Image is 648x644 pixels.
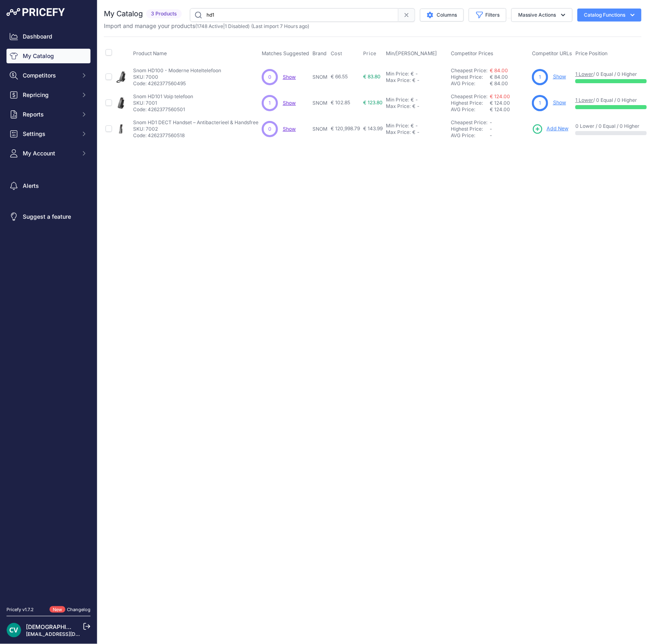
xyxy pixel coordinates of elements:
[363,125,383,131] span: € 143.99
[414,97,418,103] div: -
[133,100,193,106] p: SKU: 7001
[133,93,193,100] p: Snom HD101 Voip telefoon
[50,606,65,613] span: New
[6,146,90,161] button: My Account
[490,119,492,125] span: -
[490,106,529,113] div: € 124.00
[104,8,143,19] h2: My Catalog
[532,123,568,135] a: Add New
[490,132,492,138] span: -
[262,50,309,56] span: Matches Suggested
[412,77,415,84] div: €
[283,126,296,132] a: Show
[575,97,647,103] p: / 0 Equal / 0 Higher
[420,9,464,22] button: Columns
[133,106,193,113] p: Code: 4262377560501
[451,80,490,87] div: AVG Price:
[547,125,568,133] span: Add New
[363,99,383,106] span: € 123.80
[312,126,327,132] p: SNOM
[415,103,420,110] div: -
[133,80,221,87] p: Code: 4262377560495
[451,126,490,132] div: Highest Price:
[386,123,409,129] div: Min Price:
[490,74,508,80] span: € 84.00
[575,50,607,56] span: Price Position
[575,71,593,77] a: 1 Lower
[26,623,221,630] a: [DEMOGRAPHIC_DATA][PERSON_NAME] der ree [DEMOGRAPHIC_DATA]
[490,93,510,99] a: € 124.00
[363,50,377,57] span: Price
[331,73,348,80] span: € 66.55
[133,126,258,132] p: SKU: 7002
[133,74,221,80] p: SKU: 7000
[146,9,182,19] span: 3 Products
[283,74,296,80] a: Show
[6,107,90,122] button: Reports
[411,71,414,77] div: €
[575,123,647,129] p: 0 Lower / 0 Equal / 0 Higher
[6,49,90,63] a: My Catalog
[197,23,223,29] a: 1748 Active
[575,71,647,78] p: / 0 Equal / 0 Higher
[451,74,490,80] div: Highest Price:
[331,99,350,106] span: € 102.85
[451,50,493,56] span: Competitor Prices
[415,129,420,136] div: -
[312,100,327,106] p: SNOM
[190,8,398,22] input: Search
[411,97,414,103] div: €
[26,631,111,637] a: [EMAIL_ADDRESS][DOMAIN_NAME]
[386,77,411,84] div: Max Price:
[6,88,90,102] button: Repricing
[451,132,490,139] div: AVG Price:
[331,125,360,131] span: € 120,998.79
[539,73,541,81] span: 1
[6,68,90,83] button: Competitors
[451,67,487,73] a: Cheapest Price:
[386,129,411,136] div: Max Price:
[331,50,344,57] button: Cost
[415,77,420,84] div: -
[577,9,642,22] button: Catalog Functions
[6,29,90,597] nav: Sidebar
[269,99,271,107] span: 1
[225,23,248,29] a: 1 Disabled
[511,8,573,22] button: Massive Actions
[268,125,271,133] span: 0
[490,80,529,87] div: € 84.00
[133,67,221,74] p: Snom HD100 - Moderne Hoteltelefoon
[67,607,90,612] a: Changelog
[23,130,76,138] span: Settings
[490,100,510,106] span: € 124.00
[23,91,76,99] span: Repricing
[386,50,437,56] span: Min/[PERSON_NAME]
[6,606,34,613] div: Pricefy v1.7.2
[412,129,415,136] div: €
[133,132,258,139] p: Code: 4262377560518
[23,71,76,80] span: Competitors
[283,100,296,106] a: Show
[386,71,409,77] div: Min Price:
[363,73,381,80] span: € 83.80
[312,74,327,80] p: SNOM
[414,71,418,77] div: -
[268,73,271,81] span: 0
[469,8,506,22] button: Filters
[6,179,90,193] a: Alerts
[411,123,414,129] div: €
[539,99,541,107] span: 1
[451,100,490,106] div: Highest Price:
[331,50,342,57] span: Cost
[451,93,487,99] a: Cheapest Price:
[363,50,378,57] button: Price
[312,50,327,56] span: Brand
[532,50,572,56] span: Competitor URLs
[6,127,90,141] button: Settings
[6,8,65,16] img: Pricefy Logo
[23,110,76,118] span: Reports
[133,119,258,126] p: Snom HD1 DECT Handset – Antibacterieel & Handsfree
[490,126,492,132] span: -
[553,99,566,106] a: Show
